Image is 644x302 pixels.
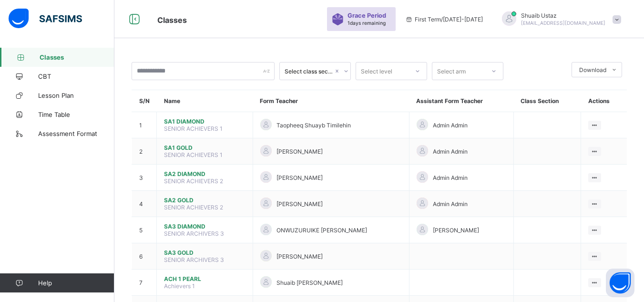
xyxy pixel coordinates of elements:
[437,62,466,80] div: Select arm
[164,177,223,185] span: SENIOR ACHIEVERS 2
[276,200,323,208] span: [PERSON_NAME]
[132,243,157,270] td: 6
[276,253,323,260] span: [PERSON_NAME]
[38,111,114,118] span: Time Table
[132,165,157,191] td: 3
[164,118,245,125] span: SA1 DIAMOND
[38,279,114,287] span: Help
[253,90,409,112] th: Form Teacher
[276,174,323,181] span: [PERSON_NAME]
[606,269,634,297] button: Open asap
[132,112,157,138] td: 1
[132,90,157,112] th: S/N
[348,12,386,19] span: Grace Period
[132,217,157,243] td: 5
[405,16,483,23] span: session/term information
[157,15,187,25] span: Classes
[164,197,245,204] span: SA2 GOLD
[38,92,114,99] span: Lesson Plan
[492,11,626,27] div: ShuaibUstaz
[164,223,245,230] span: SA3 DIAMOND
[164,144,245,151] span: SA1 GOLD
[132,191,157,217] td: 4
[164,125,223,132] span: SENIOR ACHIEVERS 1
[164,204,223,211] span: SENIOR ACHIEVERS 2
[38,130,114,137] span: Assessment Format
[164,249,245,256] span: SA3 GOLD
[276,148,323,155] span: [PERSON_NAME]
[164,282,195,290] span: Achievers 1
[579,66,606,73] span: Download
[361,62,392,80] div: Select level
[164,170,245,177] span: SA2 DIAMOND
[276,122,351,129] span: Taopheeq Shuayb Timilehin
[521,20,605,26] span: [EMAIL_ADDRESS][DOMAIN_NAME]
[513,90,581,112] th: Class Section
[433,227,479,234] span: [PERSON_NAME]
[9,9,82,29] img: safsims
[433,148,468,155] span: Admin Admin
[581,90,627,112] th: Actions
[164,256,224,263] span: SENIOR ARCHIVERS 3
[164,151,223,158] span: SENIOR ACHIEVERS 1
[348,20,386,26] span: 1 days remaining
[409,90,513,112] th: Assistant Form Teacher
[521,12,605,19] span: Shuaib Ustaz
[132,270,157,296] td: 7
[157,90,253,112] th: Name
[40,53,114,61] span: Classes
[433,200,468,208] span: Admin Admin
[433,122,468,129] span: Admin Admin
[38,73,114,80] span: CBT
[132,138,157,165] td: 2
[433,174,468,181] span: Admin Admin
[276,227,367,234] span: ONWUZURUIKE [PERSON_NAME]
[332,13,344,25] img: sticker-purple.71386a28dfed39d6af7621340158ba97.svg
[164,230,224,237] span: SENIOR ARCHIVERS 3
[164,275,245,282] span: ACH 1 PEARL
[285,68,333,75] div: Select class section
[276,279,343,286] span: Shuaib [PERSON_NAME]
